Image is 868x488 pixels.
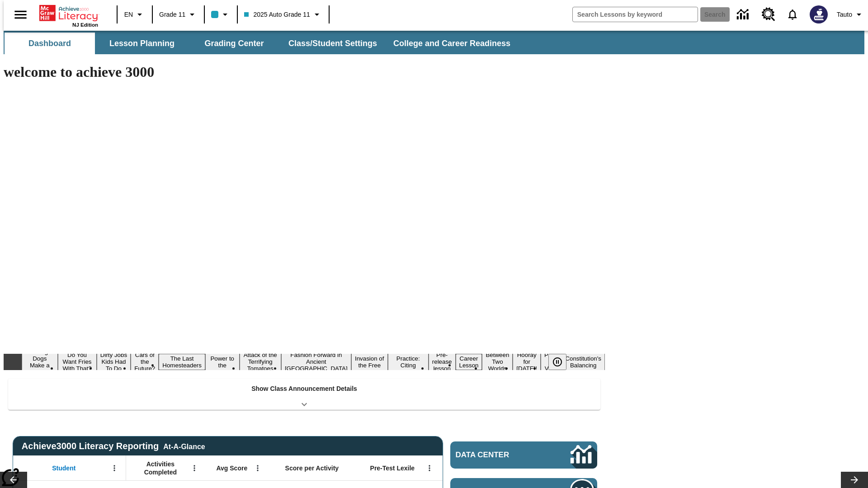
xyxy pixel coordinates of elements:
button: Slide 2 Do You Want Fries With That? [58,350,97,373]
button: College and Career Readiness [386,33,518,54]
button: Slide 11 Pre-release lesson [429,350,456,373]
button: Pause [548,354,566,370]
button: Slide 3 Dirty Jobs Kids Had To Do [97,350,131,373]
span: NJ Edition [72,22,98,28]
a: Data Center [731,2,756,27]
button: Slide 4 Cars of the Future? [131,350,159,373]
a: Resource Center, Will open in new tab [756,2,781,27]
input: search field [573,7,698,22]
button: Slide 5 The Last Homesteaders [159,354,205,370]
button: Slide 10 Mixed Practice: Citing Evidence [388,347,429,377]
button: Open Menu [108,461,121,475]
span: Score per Activity [285,464,339,472]
p: Show Class Announcement Details [251,384,357,394]
span: Achieve3000 Literacy Reporting [22,441,205,451]
span: Grade 11 [159,10,185,19]
span: Activities Completed [131,460,190,476]
button: Slide 6 Solar Power to the People [205,347,240,377]
button: Slide 9 The Invasion of the Free CD [351,347,388,377]
button: Lesson Planning [97,33,187,54]
a: Data Center [450,441,597,469]
a: Notifications [781,3,804,26]
button: Slide 12 Career Lesson [456,354,482,370]
div: SubNavbar [4,31,864,54]
div: Show Class Announcement Details [8,379,600,410]
button: Lesson carousel, Next [841,472,868,488]
div: SubNavbar [4,33,519,54]
button: Language: EN, Select a language [120,6,149,23]
img: Avatar [810,5,828,23]
button: Slide 1 Diving Dogs Make a Splash [22,347,58,377]
button: Class: 2025 Auto Grade 11, Select your class [241,6,325,23]
button: Open Menu [423,461,436,475]
div: At-A-Glance [163,441,205,451]
h1: welcome to achieve 3000 [4,64,605,80]
button: Open side menu [7,1,34,28]
button: Open Menu [251,461,264,475]
button: Grading Center [189,33,279,54]
button: Open Menu [188,461,201,475]
button: Slide 14 Hooray for Constitution Day! [513,350,541,373]
button: Profile/Settings [833,6,868,23]
button: Dashboard [5,33,95,54]
button: Slide 16 The Constitution's Balancing Act [561,347,605,377]
span: Student [52,464,75,472]
button: Slide 8 Fashion Forward in Ancient Rome [281,350,351,373]
button: Slide 13 Between Two Worlds [482,350,513,373]
span: EN [124,10,133,19]
span: Data Center [456,450,540,460]
button: Slide 15 Point of View [541,350,561,373]
button: Class/Student Settings [281,33,384,54]
button: Grade: Grade 11, Select a grade [156,6,201,23]
div: Home [39,3,98,28]
span: Pre-Test Lexile [370,464,415,472]
span: 2025 Auto Grade 11 [244,10,310,19]
a: Home [39,4,98,22]
button: Class color is light blue. Change class color [208,6,234,23]
button: Slide 7 Attack of the Terrifying Tomatoes [240,350,281,373]
div: Pause [548,354,576,370]
span: Tauto [837,10,852,19]
span: Avg Score [216,464,247,472]
button: Select a new avatar [804,3,833,26]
